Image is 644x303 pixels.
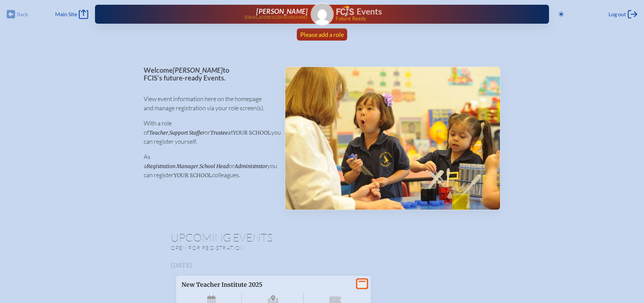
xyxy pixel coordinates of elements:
img: Events [285,67,500,210]
div: FCIS Events — Future ready [336,5,528,21]
span: [PERSON_NAME] [256,7,308,15]
p: Open for registration [171,244,349,251]
p: Welcome to FCIS’s future-ready Events. [144,66,274,81]
h1: Upcoming Events [171,232,474,243]
h3: [DATE] [171,262,474,269]
p: [EMAIL_ADDRESS][DOMAIN_NAME] [244,15,308,20]
p: New Teacher Institute 2025 [182,281,352,288]
span: Log out [609,11,626,18]
a: Main Site [55,9,88,19]
span: Trustee [210,130,228,136]
a: [PERSON_NAME][EMAIL_ADDRESS][DOMAIN_NAME] [117,7,308,21]
a: Please add a role [297,28,347,41]
span: Support Staffer [169,130,205,136]
p: View event information here on the homepage and manage registration via your role screen(s). [144,94,274,113]
span: your school [233,130,271,136]
a: Gravatar [311,3,334,26]
span: Please add a role [300,31,344,38]
span: Future Ready [336,16,527,21]
span: your school [174,172,212,179]
span: Main Site [55,11,77,18]
span: Registration Manager [147,163,198,169]
p: With a role of , or at you can register yourself. [144,119,274,146]
img: Gravatar [311,3,333,25]
span: [PERSON_NAME] [173,66,223,74]
span: School Head [199,163,229,169]
p: As a , or you can register colleagues. [144,152,274,180]
span: Teacher [149,130,168,136]
span: Administrator [235,163,267,169]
